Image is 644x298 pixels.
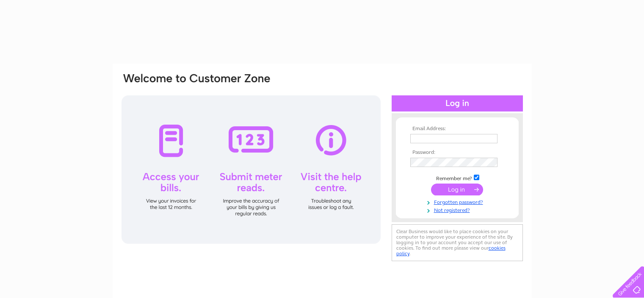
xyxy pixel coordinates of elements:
a: cookies policy [396,245,506,256]
th: Email Address: [408,126,506,132]
input: Submit [431,184,483,195]
th: Password: [408,150,506,156]
a: Not registered? [410,206,506,214]
td: Remember me? [408,173,506,182]
div: Clear Business would like to place cookies on your computer to improve your experience of the sit... [392,224,523,261]
a: Forgotten password? [410,198,506,206]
